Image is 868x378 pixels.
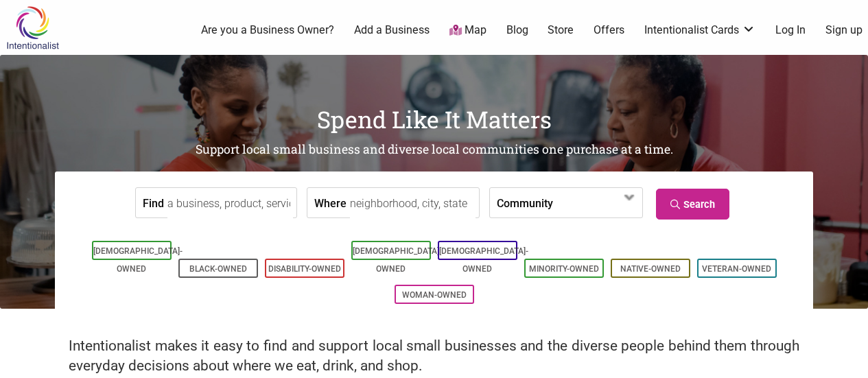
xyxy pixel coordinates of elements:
a: Add a Business [354,23,430,38]
label: Community [497,188,553,217]
a: [DEMOGRAPHIC_DATA]-Owned [93,246,183,274]
a: Log In [775,23,806,38]
a: Map [449,23,486,38]
a: Search [656,189,729,220]
a: [DEMOGRAPHIC_DATA]-Owned [353,246,442,274]
a: [DEMOGRAPHIC_DATA]-Owned [439,246,528,274]
a: Offers [594,23,624,38]
a: Disability-Owned [268,264,341,274]
label: Where [314,188,347,217]
a: Store [548,23,574,38]
h2: Intentionalist makes it easy to find and support local small businesses and the diverse people be... [69,336,799,376]
a: Sign up [825,23,863,38]
a: Woman-Owned [402,290,467,300]
a: Minority-Owned [529,264,599,274]
a: Blog [506,23,528,38]
input: a business, product, service [167,188,293,219]
a: Intentionalist Cards [644,23,755,38]
a: Are you a Business Owner? [201,23,334,38]
input: neighborhood, city, state [350,188,476,219]
a: Native-Owned [620,264,681,274]
label: Find [143,188,164,217]
a: Veteran-Owned [702,264,771,274]
a: Black-Owned [189,264,247,274]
